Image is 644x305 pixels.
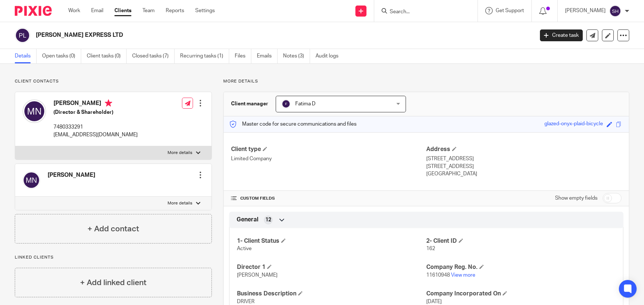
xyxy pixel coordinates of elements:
a: Work [68,7,80,14]
h4: Client type [231,146,426,153]
a: Files [235,49,251,63]
a: Emails [257,49,278,63]
h4: Company Reg. No. [426,263,616,271]
div: glazed-onyx-plaid-bicycle [544,120,603,129]
h4: Business Description [237,290,426,298]
img: svg%3E [282,99,290,108]
h5: (Director & Shareholder) [54,109,138,116]
a: Reports [166,7,184,14]
i: Primary [105,99,112,107]
span: 12 [265,216,271,224]
h4: [PERSON_NAME] [48,171,95,179]
span: [DATE] [426,299,442,304]
span: Get Support [496,8,524,13]
p: Master code for secure communications and files [229,120,357,128]
a: Email [91,7,103,14]
a: Create task [540,29,583,41]
a: Client tasks (0) [87,49,127,63]
a: Closed tasks (7) [132,49,175,63]
img: svg%3E [15,28,30,43]
h2: [PERSON_NAME] EXPRESS LTD [36,31,430,39]
span: [PERSON_NAME] [237,273,278,278]
a: Recurring tasks (1) [180,49,229,63]
p: More details [223,78,629,84]
span: Active [237,246,252,251]
a: Details [15,49,37,63]
h4: 1- Client Status [237,237,426,245]
input: Search [389,9,455,15]
p: More details [168,150,192,156]
p: Limited Company [231,155,426,162]
p: [PERSON_NAME] [565,7,606,14]
img: svg%3E [23,99,46,123]
p: [STREET_ADDRESS] [426,155,621,162]
a: Notes (3) [283,49,310,63]
span: General [237,216,258,224]
span: DRIVER [237,299,255,304]
span: 11610948 [426,273,450,278]
h4: [PERSON_NAME] [54,99,138,109]
a: Open tasks (0) [42,49,81,63]
span: Fatima D [295,101,316,106]
p: Linked clients [15,255,212,260]
h4: CUSTOM FIELDS [231,196,426,201]
p: Client contacts [15,78,212,84]
p: More details [168,200,192,206]
p: 7480333291 [54,123,138,131]
img: svg%3E [609,5,621,17]
a: View more [451,273,475,278]
a: Audit logs [316,49,344,63]
p: [EMAIL_ADDRESS][DOMAIN_NAME] [54,131,138,139]
h4: Company Incorporated On [426,290,616,298]
p: [GEOGRAPHIC_DATA] [426,170,621,178]
h4: Address [426,146,621,153]
h4: Director 1 [237,263,426,271]
a: Team [142,7,155,14]
h4: + Add linked client [80,277,147,288]
p: [STREET_ADDRESS] [426,163,621,170]
h3: Client manager [231,100,268,108]
label: Show empty fields [555,194,597,202]
a: Settings [195,7,215,14]
h4: + Add contact [87,223,139,235]
a: Clients [114,7,131,14]
img: svg%3E [23,171,40,189]
img: Pixie [15,6,52,16]
h4: 2- Client ID [426,237,616,245]
span: 162 [426,246,435,251]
